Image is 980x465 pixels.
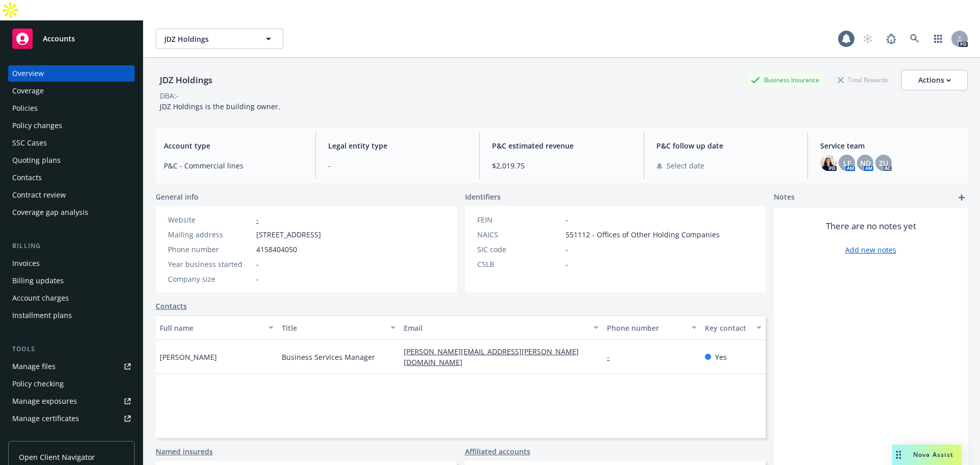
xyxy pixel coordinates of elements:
[12,169,42,186] div: Contacts
[160,352,217,362] span: [PERSON_NAME]
[477,259,561,270] div: CSLB
[156,191,199,202] span: General info
[904,29,925,49] a: Search
[12,65,44,82] div: Overview
[160,90,179,101] div: DBA: -
[256,215,259,225] a: -
[701,315,766,340] button: Key contact
[12,273,64,289] div: Billing updates
[465,446,530,457] a: Affiliated accounts
[8,376,135,392] a: Policy checking
[404,347,579,367] a: [PERSON_NAME][EMAIL_ADDRESS][PERSON_NAME][DOMAIN_NAME]
[164,160,303,171] span: P&C - Commercial lines
[820,140,960,151] span: Service team
[12,135,47,151] div: SSC Cases
[820,155,837,171] img: photo
[256,259,259,270] span: -
[566,259,568,270] span: -
[156,315,278,340] button: Full name
[826,220,916,232] span: There are no notes yet
[156,301,187,311] a: Contacts
[667,160,704,171] span: Select date
[168,244,252,255] div: Phone number
[256,274,259,284] span: -
[168,214,252,225] div: Website
[256,229,321,240] span: [STREET_ADDRESS]
[892,445,962,465] button: Nova Assist
[8,410,135,427] a: Manage certificates
[477,214,561,225] div: FEIN
[168,229,252,240] div: Mailing address
[8,358,135,375] a: Manage files
[8,187,135,203] a: Contract review
[12,410,79,427] div: Manage certificates
[19,452,95,462] span: Open Client Navigator
[12,187,66,203] div: Contract review
[8,344,135,354] div: Tools
[164,34,253,44] span: JDZ Holdings
[8,135,135,151] a: SSC Cases
[492,140,631,151] span: P&C estimated revenue
[8,169,135,186] a: Contacts
[566,229,720,240] span: 551112 - Offices of Other Holding Companies
[8,255,135,272] a: Invoices
[774,191,795,204] span: Notes
[8,428,135,444] a: Manage BORs
[8,393,135,409] a: Manage exposures
[156,29,283,49] button: JDZ Holdings
[12,117,62,134] div: Policy changes
[164,140,303,151] span: Account type
[913,450,953,459] span: Nova Assist
[12,290,69,306] div: Account charges
[8,65,135,82] a: Overview
[12,358,56,375] div: Manage files
[492,160,631,171] span: $2,019.75
[881,29,901,49] a: Report a Bug
[278,315,400,340] button: Title
[566,244,568,255] span: -
[566,214,568,225] span: -
[168,259,252,270] div: Year business started
[607,323,685,333] div: Phone number
[955,191,968,204] a: add
[8,25,135,53] a: Accounts
[43,35,75,43] span: Accounts
[845,244,896,255] a: Add new notes
[8,152,135,168] a: Quoting plans
[656,140,796,151] span: P&C follow up date
[12,100,38,116] div: Policies
[607,352,618,362] a: -
[465,191,501,202] span: Identifiers
[832,74,893,86] div: Total Rewards
[8,100,135,116] a: Policies
[282,323,384,333] div: Title
[8,83,135,99] a: Coverage
[12,83,44,99] div: Coverage
[256,244,297,255] span: 4158404050
[8,204,135,221] a: Coverage gap analysis
[477,229,561,240] div: NAICS
[400,315,603,340] button: Email
[328,140,468,151] span: Legal entity type
[860,158,871,168] span: ND
[715,352,727,362] span: Yes
[12,428,60,444] div: Manage BORs
[12,255,40,272] div: Invoices
[879,158,888,168] span: ZU
[477,244,561,255] div: SIC code
[404,323,587,333] div: Email
[705,323,750,333] div: Key contact
[8,307,135,324] a: Installment plans
[12,393,77,409] div: Manage exposures
[156,74,216,87] div: JDZ Holdings
[843,158,851,168] span: LF
[12,307,72,324] div: Installment plans
[603,315,700,340] button: Phone number
[892,445,905,465] div: Drag to move
[901,70,968,90] button: Actions
[8,117,135,134] a: Policy changes
[160,102,280,111] span: JDZ Holdings is the building owner.
[168,274,252,284] div: Company size
[857,29,878,49] a: Start snowing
